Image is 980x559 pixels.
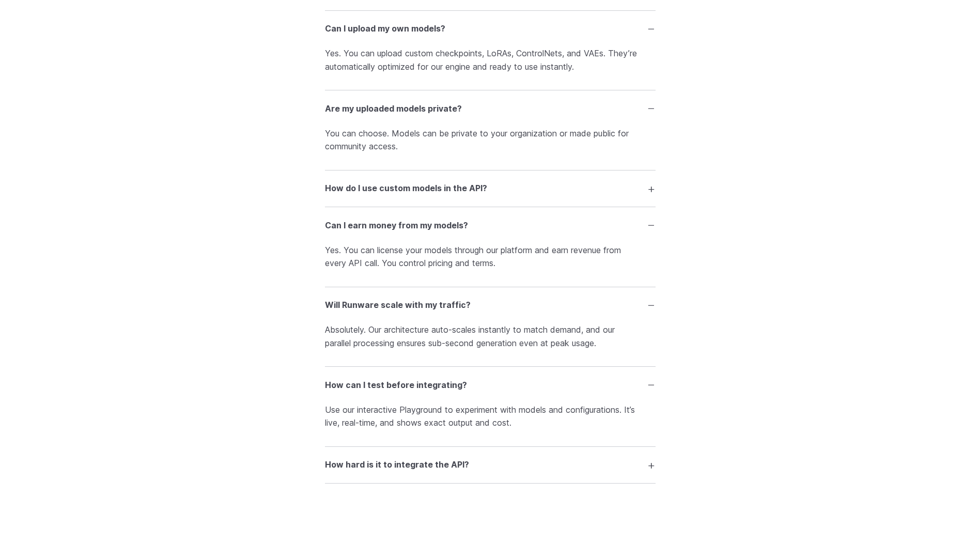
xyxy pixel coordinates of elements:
[325,458,469,472] h3: How hard is it to integrate the API?
[325,403,656,430] p: Use our interactive Playground to experiment with models and configurations. It’s live, real-time...
[325,102,462,116] h3: Are my uploaded models private?
[325,375,656,395] summary: How can I test before integrating?
[325,296,656,315] summary: Will Runware scale with my traffic?
[325,182,487,195] h3: How do I use custom models in the API?
[325,219,468,232] h3: Can I earn money from my models?
[325,244,656,270] p: Yes. You can license your models through our platform and earn revenue from every API call. You c...
[325,19,656,39] summary: Can I upload my own models?
[325,323,656,350] p: Absolutely. Our architecture auto-scales instantly to match demand, and our parallel processing e...
[325,127,656,153] p: You can choose. Models can be private to your organization or made public for community access.
[325,379,467,392] h3: How can I test before integrating?
[325,47,656,73] p: Yes. You can upload custom checkpoints, LoRAs, ControlNets, and VAEs. They’re automatically optim...
[325,99,656,118] summary: Are my uploaded models private?
[325,179,656,198] summary: How do I use custom models in the API?
[325,299,471,312] h3: Will Runware scale with my traffic?
[325,455,656,475] summary: How hard is it to integrate the API?
[325,215,656,235] summary: Can I earn money from my models?
[325,22,445,36] h3: Can I upload my own models?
